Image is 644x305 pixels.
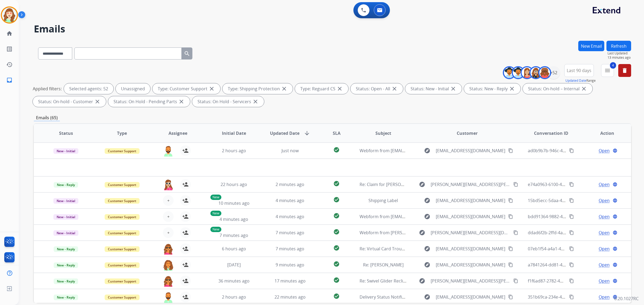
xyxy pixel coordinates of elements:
span: Customer Support [105,198,140,204]
span: 15bd5ecc-5daa-4d31-8976-5894014bdfaf [528,198,609,203]
span: Webform from [EMAIL_ADDRESS][DOMAIN_NAME] on [DATE] [360,214,481,220]
mat-icon: person_add [182,262,189,268]
mat-icon: content_copy [569,214,574,219]
span: Customer Support [105,295,140,300]
span: Open [599,147,610,154]
span: [EMAIL_ADDRESS][DOMAIN_NAME] [436,213,505,220]
span: Customer Support [105,278,140,284]
span: Open [599,262,610,268]
span: [EMAIL_ADDRESS][DOMAIN_NAME] [436,147,505,154]
mat-icon: close [450,85,456,92]
span: New - Initial [53,214,78,220]
span: 7 minutes ago [276,246,304,252]
span: Open [599,181,610,188]
span: 351b69ca-234e-4720-a58d-8ef968ff485a [528,294,608,300]
mat-icon: explore [424,294,430,300]
button: Last 90 days [564,64,594,77]
mat-icon: explore [424,246,430,252]
mat-icon: content_copy [569,230,574,235]
span: Last 90 days [567,69,591,72]
mat-icon: check_circle [333,196,340,203]
mat-icon: language [613,262,617,267]
mat-icon: check_circle [333,229,340,235]
span: Re: Claim for [PERSON_NAME] [360,181,419,187]
mat-icon: delete [621,67,628,74]
span: New - Reply [54,246,78,252]
span: 4 [610,62,616,69]
img: agent-avatar [163,292,174,303]
span: bdd91364-9882-4f28-a944-b9da5d4c6b6b [528,214,611,220]
mat-icon: content_copy [569,278,574,283]
span: Last Updated: [608,51,631,55]
div: Status: Open - All [350,83,403,94]
span: [EMAIL_ADDRESS][DOMAIN_NAME] [436,246,505,252]
span: New - Initial [53,230,78,236]
span: Re: Swivel Glider Recliner Claim [360,278,422,284]
mat-icon: explore [424,213,430,220]
div: Selected agents: 52 [64,83,114,94]
span: New - Reply [54,182,78,188]
mat-icon: arrow_downward [304,130,310,136]
div: Status: On Hold - Servicers [192,96,264,107]
span: Assignee [169,130,187,136]
mat-icon: content_copy [508,246,513,251]
button: Refresh [606,41,631,51]
span: [EMAIL_ADDRESS][DOMAIN_NAME] [436,197,505,204]
mat-icon: explore [419,229,425,236]
span: Open [599,294,610,300]
mat-icon: check_circle [333,180,340,187]
span: 22 minutes ago [275,294,306,300]
mat-icon: home [6,30,13,37]
span: New - Initial [53,148,78,154]
p: Applied filters: [33,85,62,92]
mat-icon: person_add [182,229,189,236]
span: New - Reply [54,295,78,300]
span: Open [599,246,610,252]
mat-icon: person_add [182,181,189,188]
span: [PERSON_NAME][EMAIL_ADDRESS][DOMAIN_NAME] [431,229,510,236]
mat-icon: check_circle [333,277,340,283]
span: Subject [375,130,391,136]
img: agent-avatar [163,145,174,157]
mat-icon: content_copy [569,295,574,299]
mat-icon: person_add [182,147,189,154]
span: 9 minutes ago [276,262,304,268]
span: Customer Support [105,246,140,252]
mat-icon: language [613,214,617,219]
button: + [163,227,174,238]
span: 4 minutes ago [276,214,304,220]
mat-icon: close [178,98,185,105]
div: +52 [547,66,560,79]
mat-icon: explore [419,181,425,188]
span: 2 hours ago [222,294,246,300]
mat-icon: explore [424,197,430,204]
img: avatar [2,8,17,23]
th: Action [575,124,631,143]
span: ddad6f2b-2ffd-4a76-bfbe-87442e65371a [528,230,608,236]
span: Status [59,130,73,136]
div: Unassigned [116,83,150,94]
span: Open [599,213,610,220]
mat-icon: content_copy [569,182,574,187]
mat-icon: check_circle [333,245,340,251]
mat-icon: person_add [182,197,189,204]
span: 36 minutes ago [218,278,250,284]
p: New [210,195,221,200]
span: Webform from [EMAIL_ADDRESS][DOMAIN_NAME] on [DATE] [360,148,481,154]
span: 10 minutes ago [218,200,250,206]
mat-icon: explore [424,262,430,268]
span: [EMAIL_ADDRESS][DOMAIN_NAME] [436,294,505,300]
span: Updated Date [270,130,299,136]
mat-icon: language [613,182,617,187]
span: Open [599,229,610,236]
mat-icon: history [6,61,13,68]
mat-icon: close [208,85,215,92]
mat-icon: search [184,50,190,57]
p: 0.20.1027RC [614,295,639,302]
mat-icon: content_copy [508,198,513,203]
span: 17 minutes ago [275,278,306,284]
span: Re: [PERSON_NAME] [363,262,404,268]
span: Customer Support [105,214,140,220]
span: 6 hours ago [222,246,246,252]
span: Open [599,278,610,284]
